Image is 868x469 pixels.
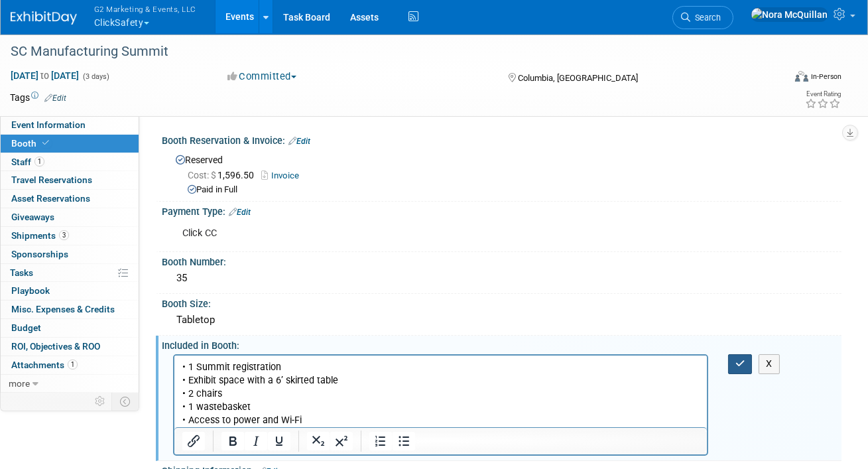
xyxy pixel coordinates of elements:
span: Cost: $ [188,170,217,180]
a: Invoice [261,170,306,180]
span: Giveaways [11,212,54,222]
span: 1 [68,360,78,369]
a: Tasks [1,264,139,282]
button: Numbered list [369,432,392,450]
span: 1,596.50 [188,170,259,180]
button: Bullet list [393,432,415,450]
td: Toggle Event Tabs [112,393,139,410]
a: Giveaways [1,208,139,226]
span: Event Information [11,119,86,130]
div: In-Person [810,72,841,82]
span: Travel Reservations [11,174,92,185]
a: Edit [229,208,251,217]
a: Search [672,6,733,29]
td: Tags [10,91,66,104]
a: Asset Reservations [1,190,139,208]
a: Misc. Expenses & Credits [1,301,139,318]
span: Sponsorships [11,249,68,259]
img: ExhibitDay [11,11,77,25]
div: Event Format [719,69,841,89]
span: Shipments [11,230,69,241]
button: X [759,354,780,373]
a: Budget [1,319,139,337]
span: 1 [34,157,44,167]
button: Committed [223,70,302,84]
a: Event Information [1,116,139,134]
div: Payment Type: [162,202,841,219]
span: Misc. Expenses & Credits [11,304,115,314]
a: Attachments1 [1,356,139,374]
td: Personalize Event Tab Strip [89,393,112,410]
span: Attachments [11,360,78,370]
a: Booth [1,135,139,153]
div: SC Manufacturing Summit [6,40,771,64]
span: Tasks [10,267,33,278]
div: Booth Size: [162,294,841,310]
span: [DATE] [DATE] [10,70,80,82]
a: Sponsorships [1,245,139,263]
div: Reserved [172,150,832,196]
span: Booth [11,138,52,149]
i: Booth reservation complete [42,139,49,147]
a: Edit [44,94,66,103]
a: Shipments3 [1,227,139,245]
div: Booth Number: [162,252,841,269]
button: Italic [245,432,267,450]
div: Event Rating [805,91,841,98]
div: Tabletop [172,310,832,330]
span: to [38,70,51,81]
span: Playbook [11,285,50,296]
span: Search [690,13,721,23]
a: Edit [288,137,310,146]
span: Columbia, [GEOGRAPHIC_DATA] [518,73,638,83]
img: Nora McQuillan [751,7,828,22]
span: (3 days) [82,72,109,81]
a: more [1,375,139,393]
button: Superscript [330,432,353,450]
div: Click CC [173,220,708,247]
button: Bold [221,432,244,450]
div: Booth Reservation & Invoice: [162,131,841,148]
iframe: Rich Text Area [174,356,707,427]
button: Subscript [307,432,330,450]
div: 35 [172,268,832,289]
span: more [9,378,30,389]
span: Budget [11,322,41,333]
span: Staff [11,157,44,167]
a: Travel Reservations [1,171,139,189]
a: ROI, Objectives & ROO [1,338,139,356]
span: G2 Marketing & Events, LLC [94,2,196,16]
span: ROI, Objectives & ROO [11,341,100,352]
div: Paid in Full [188,184,832,196]
span: 3 [59,230,69,240]
button: Underline [268,432,290,450]
img: Format-Inperson.png [795,71,808,82]
button: Insert/edit link [182,432,205,450]
a: Playbook [1,282,139,300]
div: Included in Booth: [162,336,841,352]
a: Staff1 [1,153,139,171]
span: Asset Reservations [11,193,90,204]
